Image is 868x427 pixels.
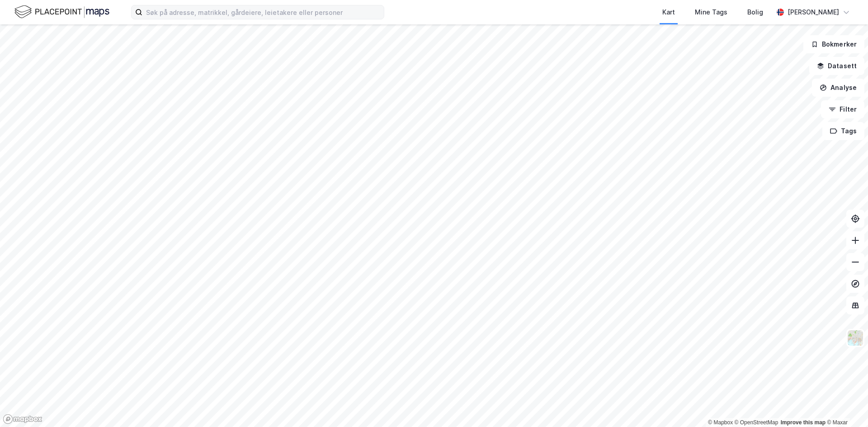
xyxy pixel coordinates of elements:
div: [PERSON_NAME] [788,7,839,18]
div: Kart [662,7,675,18]
div: Mine Tags [695,7,727,18]
div: Bolig [747,7,763,18]
iframe: Chat Widget [823,384,868,427]
input: Søk på adresse, matrikkel, gårdeiere, leietakere eller personer [142,5,384,19]
div: Kontrollprogram for chat [823,384,868,427]
img: logo.f888ab2527a4732fd821a326f86c7f29.svg [14,4,109,20]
